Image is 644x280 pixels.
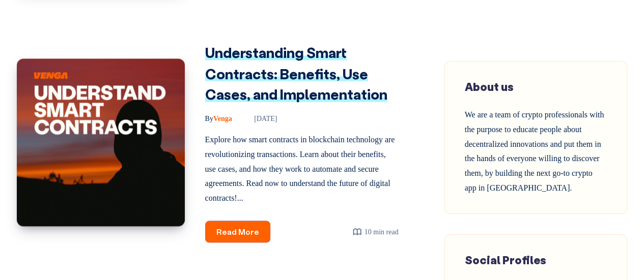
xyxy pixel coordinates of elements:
[205,221,270,242] a: Read More
[205,114,232,122] span: Venga
[465,79,514,94] span: About us
[465,110,604,192] span: We are a team of crypto professionals with the purpose to educate people about decentralized inno...
[17,58,185,226] img: Image of: Understanding Smart Contracts: Benefits, Use Cases, and Implementation
[352,225,399,238] div: 10 min read
[205,132,399,205] p: Explore how smart contracts in blockchain technology are revolutionizing transactions. Learn abou...
[205,114,213,122] span: By
[240,114,277,122] time: [DATE]
[205,114,234,122] a: ByVenga
[465,253,546,267] span: Social Profiles
[205,43,387,103] a: Understanding Smart Contracts: Benefits, Use Cases, and Implementation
